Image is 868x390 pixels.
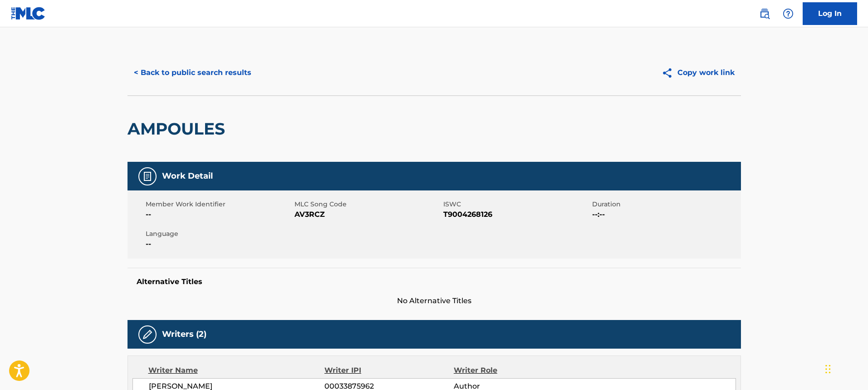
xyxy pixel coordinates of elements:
span: Language [146,229,292,239]
span: MLC Song Code [294,200,441,209]
div: Widget chat [823,346,868,390]
img: Work Detail [142,171,153,182]
div: Help [779,5,797,23]
h5: Alternative Titles [137,277,732,286]
h5: Work Detail [162,171,213,181]
a: Log In [803,2,857,25]
span: -- [146,209,292,220]
button: < Back to public search results [128,61,258,84]
span: T9004268126 [443,209,590,220]
img: MLC Logo [11,7,46,20]
img: Copy work link [662,67,677,79]
span: No Alternative Titles [128,295,741,306]
iframe: Chat Widget [823,346,868,390]
button: Copy work link [655,61,741,84]
span: ISWC [443,200,590,209]
img: search [759,8,770,19]
a: Public Search [755,5,774,23]
div: Writer IPI [324,365,454,376]
h2: AMPOULES [128,119,230,139]
span: AV3RCZ [294,209,441,220]
img: Writers [142,329,153,340]
img: help [783,8,794,19]
span: Member Work Identifier [146,200,292,209]
span: -- [146,239,292,250]
h5: Writers (2) [162,329,206,340]
span: --:-- [592,209,739,220]
span: Duration [592,200,739,209]
div: Trascina [825,355,831,383]
div: Writer Role [454,365,571,376]
div: Writer Name [148,365,325,376]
